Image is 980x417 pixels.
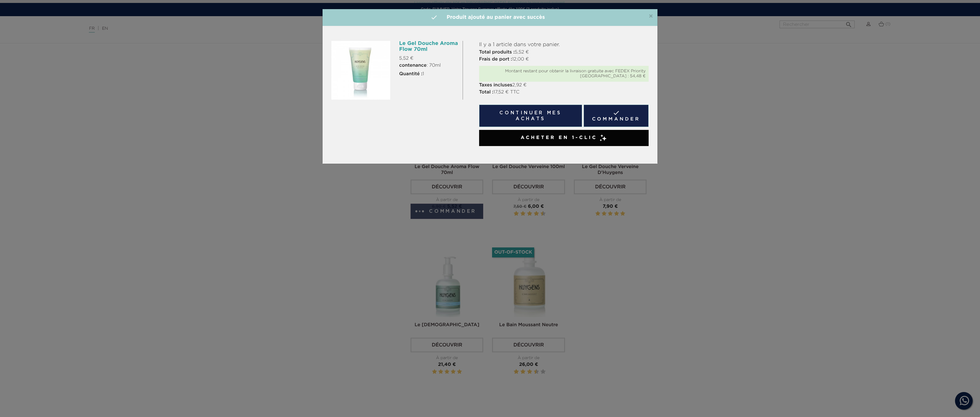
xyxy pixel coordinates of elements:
[479,82,649,89] p: 2,92 €
[399,72,422,76] strong: Quantité :
[399,71,458,78] p: 1
[431,14,438,21] i: 
[327,14,653,21] h4: Produit ajouté au panier avec succès
[479,49,649,56] p: 5,52 €
[584,105,649,127] a: Commander
[331,41,390,100] img: Le Gel Douche Aroma Flow 70ml
[479,105,582,127] button: Continuer mes achats
[482,69,646,79] div: Montant restant pour obtenir la livraison gratuite avec FEDEX Priority [GEOGRAPHIC_DATA] : 54,48 €
[479,50,515,55] strong: Total produits :
[649,13,653,20] span: ×
[479,41,649,49] p: Il y a 1 article dans votre panier.
[399,55,458,62] p: 5,52 €
[479,90,494,95] strong: Total :
[399,41,458,53] h6: Le Gel Douche Aroma Flow 70ml
[399,63,426,68] strong: contenance
[479,83,512,88] strong: Taxes incluses
[479,89,649,96] p: 17,52 € TTC
[479,57,512,62] strong: Frais de port :
[399,62,441,69] span: : 70ml
[479,56,649,63] p: 12,00 €
[649,13,653,20] button: Close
